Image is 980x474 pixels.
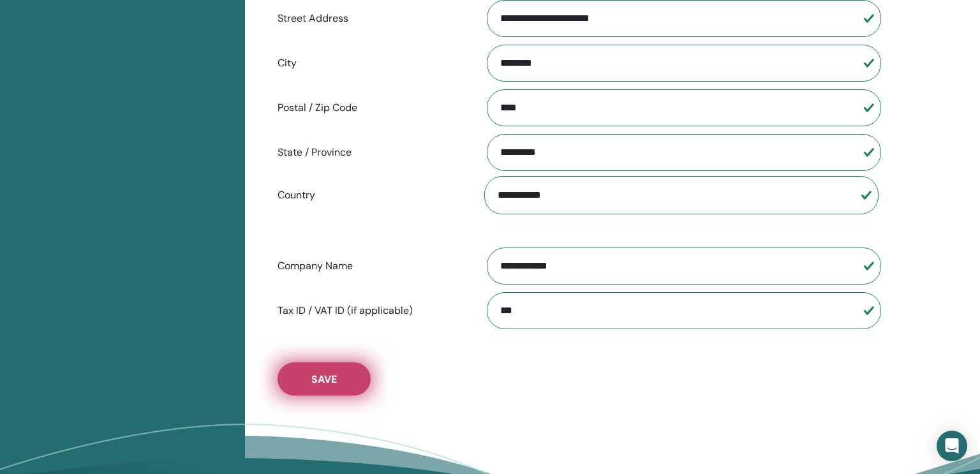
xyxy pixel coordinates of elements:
[311,373,337,386] span: Save
[268,6,475,31] label: Street Address
[268,299,475,323] label: Tax ID / VAT ID (if applicable)
[268,51,475,75] label: City
[268,183,475,207] label: Country
[268,140,475,165] label: State / Province
[268,254,475,278] label: Company Name
[278,362,371,396] button: Save
[268,96,475,120] label: Postal / Zip Code
[937,431,967,461] div: Open Intercom Messenger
